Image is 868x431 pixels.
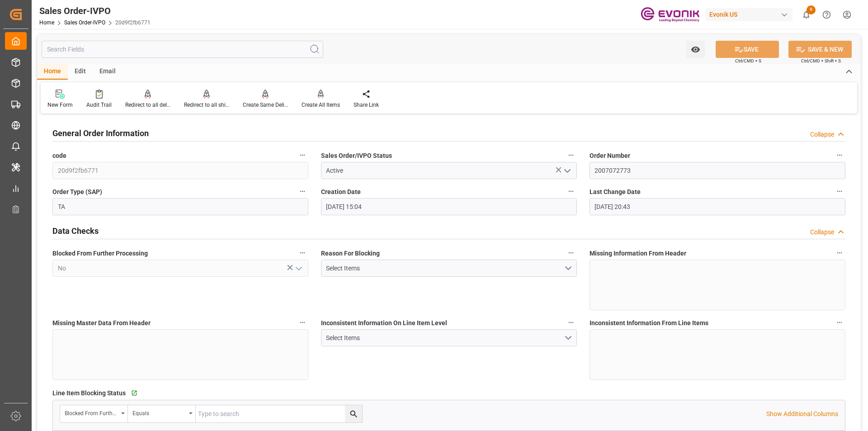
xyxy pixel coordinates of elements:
[321,151,392,161] span: Sales Order/IVPO Status
[560,164,573,178] button: open menu
[302,101,340,109] div: Create All Items
[590,318,708,328] span: Inconsistent Information From Line Items
[64,19,105,26] a: Sales Order-IVPO
[93,64,123,80] div: Email
[196,405,362,422] input: Type to search
[65,407,118,417] div: Blocked From Further Processing
[834,149,845,161] button: Order Number
[354,101,379,109] div: Share Link
[807,5,816,14] span: 9
[60,405,128,422] button: open menu
[816,5,837,25] button: Help Center
[52,127,149,139] h2: General Order Information
[834,185,845,197] button: Last Change Date
[47,101,73,109] div: New Form
[68,64,93,80] div: Edit
[184,101,229,109] div: Redirect to all shipments
[810,227,834,237] div: Collapse
[37,64,68,80] div: Home
[766,409,838,419] p: Show Additional Columns
[42,41,323,58] input: Search Fields
[321,249,380,258] span: Reason For Blocking
[345,405,362,422] button: search button
[39,4,151,18] div: Sales Order-IVPO
[565,317,577,328] button: Inconsistent Information On Line Item Level
[590,198,845,215] input: DD.MM.YYYY HH:MM
[796,5,816,25] button: show 9 new notifications
[565,247,577,259] button: Reason For Blocking
[297,247,308,259] button: Blocked From Further Processing
[810,130,834,139] div: Collapse
[297,317,308,328] button: Missing Master Data From Header
[52,151,66,161] span: code
[565,185,577,197] button: Creation Date
[297,149,308,161] button: code
[125,101,170,109] div: Redirect to all deliveries
[52,225,99,237] h2: Data Checks
[686,41,705,58] button: open menu
[590,151,630,161] span: Order Number
[326,264,563,273] div: Select Items
[834,317,845,328] button: Inconsistent Information From Line Items
[321,329,577,346] button: open menu
[243,101,288,109] div: Create Same Delivery Date
[834,247,845,259] button: Missing Information From Header
[590,249,686,258] span: Missing Information From Header
[801,57,841,64] span: Ctrl/CMD + Shift + S
[39,19,54,26] a: Home
[52,318,151,328] span: Missing Master Data From Header
[706,8,793,21] div: Evonik US
[321,318,447,328] span: Inconsistent Information On Line Item Level
[132,407,186,417] div: Equals
[128,405,196,422] button: open menu
[321,260,577,277] button: open menu
[706,6,796,23] button: Evonik US
[321,198,577,215] input: DD.MM.YYYY HH:MM
[590,187,641,197] span: Last Change Date
[641,7,699,23] img: Evonik-brand-mark-Deep-Purple-RGB.jpeg_1700498283.jpeg
[716,41,779,58] button: SAVE
[52,249,148,258] span: Blocked From Further Processing
[735,57,761,64] span: Ctrl/CMD + S
[565,149,577,161] button: Sales Order/IVPO Status
[297,185,308,197] button: Order Type (SAP)
[52,187,102,197] span: Order Type (SAP)
[788,41,852,58] button: SAVE & NEW
[52,388,126,398] span: Line Item Blocking Status
[291,261,305,275] button: open menu
[326,333,563,343] div: Select Items
[86,101,112,109] div: Audit Trail
[321,187,361,197] span: Creation Date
